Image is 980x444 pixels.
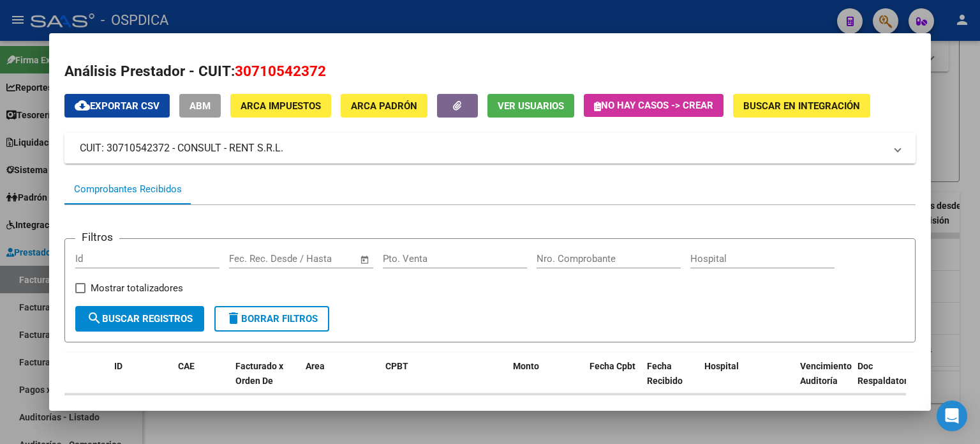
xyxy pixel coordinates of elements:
[75,98,90,113] mat-icon: cloud_download
[937,401,967,431] div: Open Intercom Messenger
[230,94,331,118] button: ARCA Impuestos
[513,361,539,371] span: Monto
[87,313,193,325] span: Buscar Registros
[385,361,408,371] span: CPBT
[743,100,860,112] span: Buscar en Integración
[487,94,574,118] button: Ver Usuarios
[74,182,182,197] div: Comprobantes Recibidos
[508,353,584,409] datatable-header-cell: Monto
[226,313,318,325] span: Borrar Filtros
[80,141,885,156] mat-panel-title: CUIT: 30710542372 - CONSULT - RENT S.R.L.
[64,94,170,118] button: Exportar CSV
[590,361,635,371] span: Fecha Cpbt
[114,361,122,371] span: ID
[179,94,221,118] button: ABM
[584,353,642,409] datatable-header-cell: Fecha Cpbt
[241,100,321,112] span: ARCA Impuestos
[795,353,852,409] datatable-header-cell: Vencimiento Auditoría
[594,100,713,111] span: No hay casos -> Crear
[341,94,427,118] button: ARCA Padrón
[214,306,329,332] button: Borrar Filtros
[584,94,724,117] button: No hay casos -> Crear
[857,361,915,386] span: Doc Respaldatoria
[852,353,929,409] datatable-header-cell: Doc Respaldatoria
[109,353,173,409] datatable-header-cell: ID
[91,280,183,296] span: Mostrar totalizadores
[699,353,795,409] datatable-header-cell: Hospital
[647,361,683,386] span: Fecha Recibido
[226,310,241,326] mat-icon: delete
[642,353,699,409] datatable-header-cell: Fecha Recibido
[306,361,325,371] span: Area
[800,361,852,386] span: Vencimiento Auditoría
[235,63,326,79] span: 30710542372
[75,229,119,245] h3: Filtros
[64,133,916,164] mat-expansion-panel-header: CUIT: 30710542372 - CONSULT - RENT S.R.L.
[704,361,739,371] span: Hospital
[178,361,195,371] span: CAE
[75,100,160,112] span: Exportar CSV
[301,353,380,409] datatable-header-cell: Area
[87,310,102,326] mat-icon: search
[282,253,344,264] input: End date
[173,353,230,409] datatable-header-cell: CAE
[229,253,271,264] input: Start date
[64,61,916,82] h2: Análisis Prestador - CUIT:
[380,353,508,409] datatable-header-cell: CPBT
[357,252,372,267] button: Open calendar
[230,353,301,409] datatable-header-cell: Facturado x Orden De
[75,306,204,332] button: Buscar Registros
[351,100,417,112] span: ARCA Padrón
[235,361,283,386] span: Facturado x Orden De
[733,94,870,118] button: Buscar en Integración
[189,100,211,112] span: ABM
[498,100,564,112] span: Ver Usuarios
